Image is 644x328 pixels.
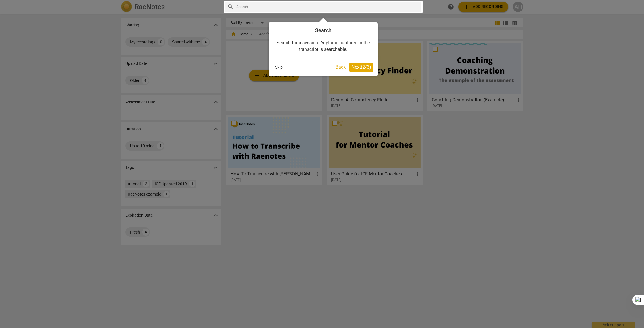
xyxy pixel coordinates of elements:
div: Search for a session. Anything captured in the transcript is searchable. [273,34,373,58]
button: Next [349,63,373,72]
h4: Search [273,27,373,34]
button: Back [333,63,348,72]
span: Next ( 2 / 3 ) [352,64,371,70]
button: Skip [273,63,285,72]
